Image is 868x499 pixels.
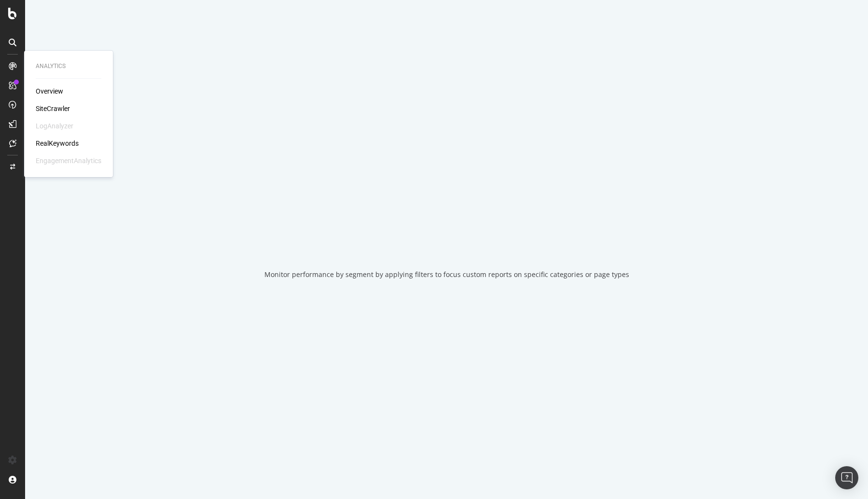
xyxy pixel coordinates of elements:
[835,466,858,489] div: Open Intercom Messenger
[36,121,73,131] div: LogAnalyzer
[264,270,629,279] div: Monitor performance by segment by applying filters to focus custom reports on specific categories...
[36,86,63,96] a: Overview
[412,220,482,254] div: animation
[36,62,101,70] div: Analytics
[36,139,79,148] a: RealKeywords
[36,104,70,113] a: SiteCrawler
[36,156,101,166] div: EngagementAnalytics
